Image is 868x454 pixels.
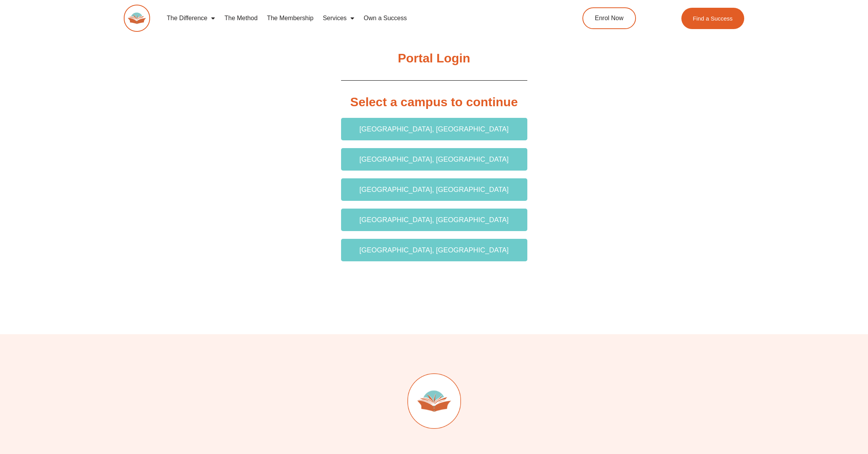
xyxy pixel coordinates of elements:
[693,16,733,21] span: Find a Success
[162,9,547,27] nav: Menu
[341,178,527,201] a: [GEOGRAPHIC_DATA], [GEOGRAPHIC_DATA]
[359,186,509,193] span: [GEOGRAPHIC_DATA], [GEOGRAPHIC_DATA]
[359,9,411,27] a: Own a Success
[359,156,509,163] span: [GEOGRAPHIC_DATA], [GEOGRAPHIC_DATA]
[318,9,359,27] a: Services
[162,9,220,27] a: The Difference
[341,148,527,171] a: [GEOGRAPHIC_DATA], [GEOGRAPHIC_DATA]
[359,247,509,254] span: [GEOGRAPHIC_DATA], [GEOGRAPHIC_DATA]
[262,9,318,27] a: The Membership
[582,7,636,29] a: Enrol Now
[359,216,509,223] span: [GEOGRAPHIC_DATA], [GEOGRAPHIC_DATA]
[359,126,509,133] span: [GEOGRAPHIC_DATA], [GEOGRAPHIC_DATA]
[595,15,624,21] span: Enrol Now
[681,8,745,29] a: Find a Success
[341,94,527,110] h2: Select a campus to continue
[341,239,527,261] a: [GEOGRAPHIC_DATA], [GEOGRAPHIC_DATA]
[341,118,527,140] a: [GEOGRAPHIC_DATA], [GEOGRAPHIC_DATA]
[341,50,527,67] h2: Portal Login
[220,9,262,27] a: The Method
[341,209,527,231] a: [GEOGRAPHIC_DATA], [GEOGRAPHIC_DATA]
